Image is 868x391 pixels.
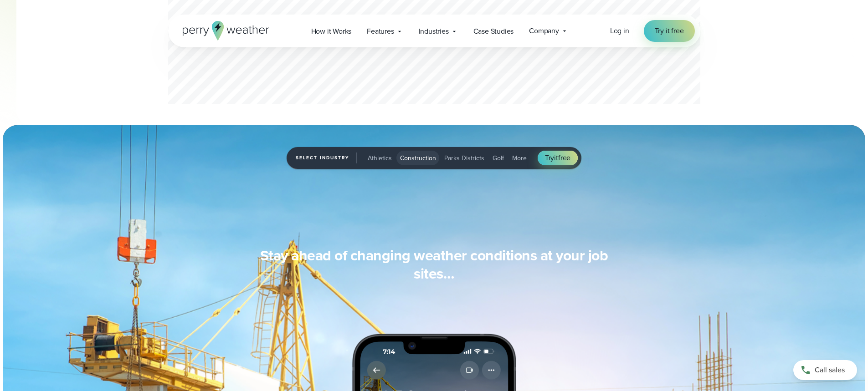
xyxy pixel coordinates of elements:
span: Features [367,26,394,37]
span: More [512,153,527,163]
span: How it Works [311,26,352,37]
span: Construction [400,153,436,163]
button: Construction [396,151,440,165]
span: Call sales [815,365,845,376]
button: More [508,151,530,165]
span: Athletics [368,153,392,163]
span: Parks Districts [444,153,484,163]
span: Try it free [655,25,684,36]
a: Case Studies [466,22,522,41]
span: Select Industry [296,152,357,163]
span: it [554,152,558,163]
span: Golf [493,153,504,163]
span: Company [529,25,559,36]
span: Industries [419,26,449,37]
button: Athletics [364,151,395,165]
span: Case Studies [473,26,514,37]
h3: Stay ahead of changing weather conditions at your job sites… [259,246,609,283]
button: Golf [489,151,508,165]
button: Parks Districts [441,151,488,165]
span: Log in [610,25,629,36]
a: Log in [610,25,629,36]
a: Tryitfree [538,151,578,165]
a: Try it free [644,20,695,42]
a: How it Works [303,22,360,41]
a: Call sales [793,360,857,380]
span: Try free [545,152,570,163]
